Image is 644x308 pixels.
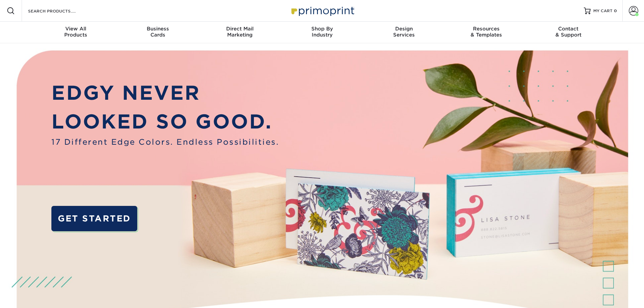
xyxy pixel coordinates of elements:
span: Direct Mail [199,26,281,32]
a: Shop ByIndustry [281,22,363,43]
p: EDGY NEVER [51,78,279,108]
a: Contact& Support [527,22,610,43]
a: View AllProducts [35,22,117,43]
a: DesignServices [363,22,445,43]
a: BusinessCards [117,22,199,43]
img: Primoprint [288,3,356,18]
p: LOOKED SO GOOD. [51,107,279,136]
span: MY CART [593,8,613,14]
div: Marketing [199,26,281,38]
a: Resources& Templates [445,22,527,43]
span: 17 Different Edge Colors. Endless Possibilities. [51,136,279,148]
span: 0 [614,8,617,13]
a: GET STARTED [51,206,137,231]
span: Business [117,26,199,32]
div: & Support [527,26,610,38]
div: Services [363,26,445,38]
input: SEARCH PRODUCTS..... [27,7,93,15]
span: Resources [445,26,527,32]
a: Direct MailMarketing [199,22,281,43]
div: Products [35,26,117,38]
span: Design [363,26,445,32]
span: View All [35,26,117,32]
div: & Templates [445,26,527,38]
div: Industry [281,26,363,38]
span: Shop By [281,26,363,32]
span: Contact [527,26,610,32]
div: Cards [117,26,199,38]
